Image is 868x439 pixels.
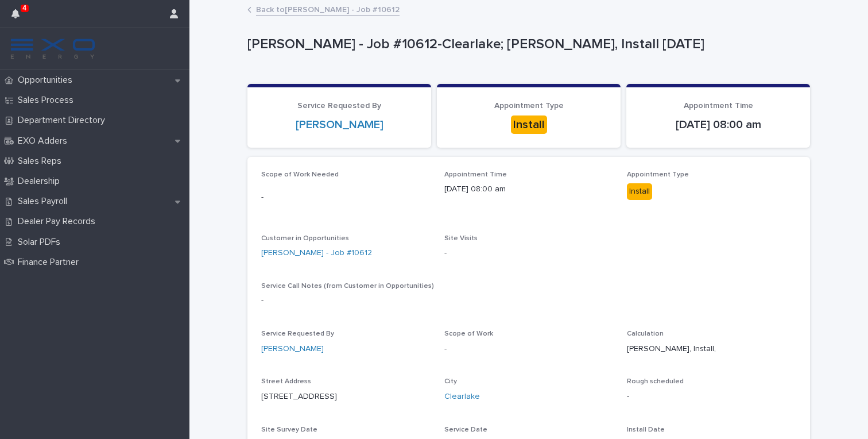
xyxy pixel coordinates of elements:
[627,391,796,403] p: -
[13,257,88,268] p: Finance Partner
[444,183,614,195] p: [DATE] 08:00 am
[13,115,114,126] p: Department Directory
[13,216,104,227] p: Dealer Pay Records
[444,171,507,178] span: Appointment Time
[261,283,434,290] span: Service Call Notes (from Customer in Opportunities)
[261,426,317,433] span: Site Survey Date
[13,196,76,207] p: Sales Payroll
[444,391,480,403] a: Clearlake
[13,176,69,187] p: Dealership
[261,191,431,203] p: -
[261,171,339,178] span: Scope of Work Needed
[13,156,71,167] p: Sales Reps
[261,247,372,259] a: [PERSON_NAME] - Job #10612
[13,95,83,106] p: Sales Process
[627,183,652,200] div: Install
[684,102,753,110] span: Appointment Time
[261,391,431,403] p: [STREET_ADDRESS]
[261,235,349,242] span: Customer in Opportunities
[444,426,487,433] span: Service Date
[627,378,684,385] span: Rough scheduled
[444,330,493,337] span: Scope of Work
[13,237,69,248] p: Solar PDFs
[261,378,311,385] span: Street Address
[511,115,547,134] div: Install
[9,37,96,60] img: FKS5r6ZBThi8E5hshIGi
[22,4,26,12] p: 4
[296,118,383,132] a: [PERSON_NAME]
[627,343,796,355] p: [PERSON_NAME], Install,
[640,118,796,132] p: [DATE] 08:00 am
[444,235,478,242] span: Site Visits
[627,330,664,337] span: Calculation
[13,136,76,147] p: EXO Adders
[444,343,614,355] p: -
[261,330,334,337] span: Service Requested By
[494,102,564,110] span: Appointment Type
[444,247,614,259] p: -
[297,102,381,110] span: Service Requested By
[256,2,400,16] a: Back to[PERSON_NAME] - Job #10612
[247,36,805,53] p: [PERSON_NAME] - Job #10612-Clearlake; [PERSON_NAME], Install [DATE]
[261,295,796,307] p: -
[627,171,689,178] span: Appointment Type
[11,7,26,28] div: 4
[13,75,82,86] p: Opportunities
[627,426,665,433] span: Install Date
[444,378,457,385] span: City
[261,343,324,355] a: [PERSON_NAME]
